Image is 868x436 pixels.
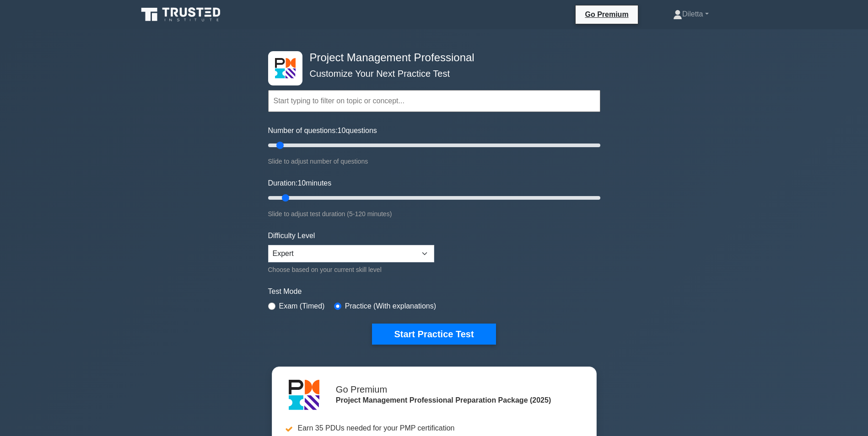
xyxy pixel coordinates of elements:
span: 10 [297,179,306,187]
a: Diletta [651,5,730,23]
label: Practice (With explanations) [345,301,436,312]
label: Exam (Timed) [279,301,325,312]
a: Go Premium [579,9,634,20]
div: Slide to adjust number of questions [268,156,600,167]
button: Start Practice Test [372,324,496,345]
span: 10 [338,127,346,134]
div: Slide to adjust test duration (5-120 minutes) [268,208,600,219]
input: Start typing to filter on topic or concept... [268,90,600,112]
label: Number of questions: questions [268,125,377,136]
label: Duration: minutes [268,178,332,189]
h4: Project Management Professional [306,51,555,64]
label: Difficulty Level [268,230,315,241]
label: Test Mode [268,286,600,297]
div: Choose based on your current skill level [268,264,434,275]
